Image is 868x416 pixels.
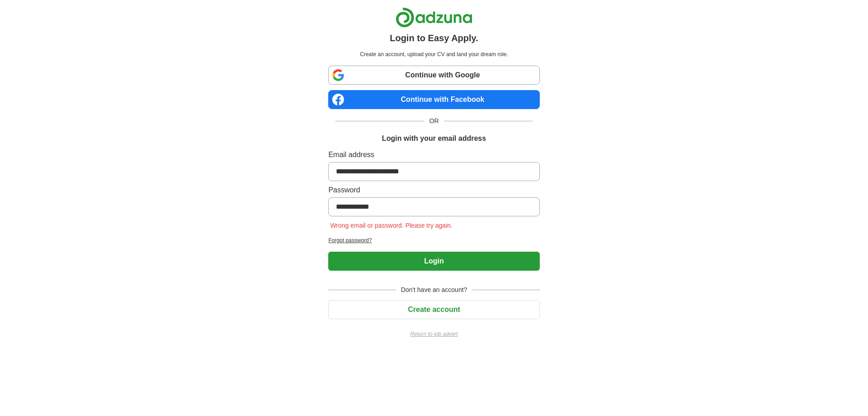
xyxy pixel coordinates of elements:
[328,306,539,313] a: Create account
[328,222,454,229] span: Wrong email or password. Please try again.
[328,236,539,244] a: Forgot password?
[424,116,444,126] span: OR
[328,252,539,271] button: Login
[328,149,539,160] label: Email address
[396,285,473,295] span: Don't have an account?
[328,330,539,338] a: Return to job advert
[382,133,486,144] h1: Login with your email address
[390,31,478,45] h1: Login to Easy Apply.
[330,50,538,58] p: Create an account, upload your CV and land your dream role.
[328,300,539,319] button: Create account
[328,90,539,109] a: Continue with Facebook
[328,66,539,85] a: Continue with Google
[328,185,539,196] label: Password
[396,7,472,28] img: Adzuna logo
